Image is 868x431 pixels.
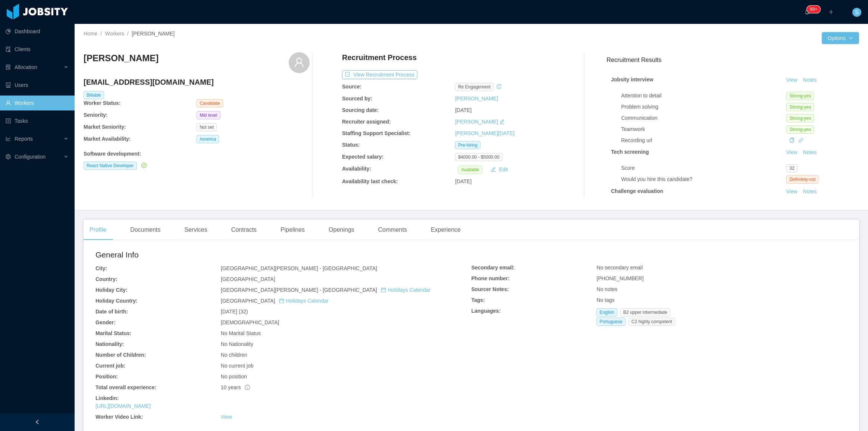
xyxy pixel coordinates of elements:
b: Sourcer Notes: [471,286,509,292]
b: Nationality: [95,341,124,347]
div: Teamwork [621,125,786,133]
h3: [PERSON_NAME] [84,52,159,64]
button: Notes [800,187,820,196]
b: Secondary email: [471,265,515,271]
a: icon: link [798,137,803,143]
sup: 1210 [807,6,820,13]
div: Copy [789,137,795,144]
span: 10 years [221,384,250,390]
i: icon: history [496,84,502,89]
strong: Challenge evaluation [611,188,663,194]
button: Notes [800,148,820,157]
b: Source: [342,84,361,90]
i: icon: check-circle [141,163,147,168]
i: icon: calendar [381,287,386,293]
span: re engagement [455,83,493,91]
a: icon: calendarHolidays Calendar [279,298,329,304]
h3: Recruitment Results [607,55,859,65]
span: Candidate [197,99,223,107]
div: Attention to detail [621,92,786,100]
b: Date of birth: [95,309,128,315]
b: Marital Status: [95,330,131,336]
b: Worker Video Link: [95,414,143,420]
b: Linkedin: [95,395,119,401]
b: Number of Children: [95,352,146,358]
span: Mid level [197,111,220,119]
span: [DATE] [455,107,471,113]
span: No notes [596,286,617,292]
a: icon: calendarHolidays Calendar [381,287,430,293]
b: Status: [342,142,360,148]
div: Score [621,164,786,172]
div: Pipelines [275,219,311,240]
span: / [100,31,102,37]
h4: [EMAIL_ADDRESS][DOMAIN_NAME] [84,77,310,87]
i: icon: copy [789,138,795,143]
span: [PHONE_NUMBER] [596,275,643,281]
a: icon: auditClients [6,42,69,57]
a: icon: pie-chartDashboard [6,24,69,39]
span: Allocation [15,64,37,70]
strong: Jobsity interview [611,76,654,82]
i: icon: edit [499,119,505,124]
i: icon: setting [6,154,11,159]
div: Would you hire this candidate? [621,175,786,183]
b: Recruiter assigned: [342,119,391,125]
a: [URL][DOMAIN_NAME] [95,403,151,409]
b: Market Seniority: [84,124,126,130]
span: S [855,8,858,17]
a: icon: profileTasks [6,113,69,128]
a: View [784,149,800,155]
b: Holiday Country: [95,298,138,304]
div: Comments [372,219,413,240]
h4: Recruitment Process [342,52,417,63]
b: Sourcing date: [342,107,379,113]
b: Tags: [471,297,485,303]
b: Languages: [471,308,501,314]
span: [GEOGRAPHIC_DATA] [221,298,329,304]
div: Openings [323,219,360,240]
button: Optionsicon: down [822,32,859,44]
span: C2 highly competent [629,318,675,326]
a: [PERSON_NAME][DATE] [455,130,514,136]
span: 32 [786,164,797,172]
div: Experience [425,219,467,240]
div: Communication [621,114,786,122]
span: Strong-yes [786,125,814,134]
i: icon: line-chart [6,136,11,141]
span: [GEOGRAPHIC_DATA] [221,276,275,282]
span: B2 upper intermediate [620,308,670,316]
a: icon: userWorkers [6,96,69,110]
b: Availability last check: [342,178,398,184]
span: [GEOGRAPHIC_DATA][PERSON_NAME] - [GEOGRAPHIC_DATA] [221,265,377,271]
a: View [784,188,800,194]
i: icon: user [294,57,304,68]
b: Expected salary: [342,154,383,160]
b: Gender: [95,319,116,325]
a: View [784,77,800,83]
span: No Nationality [221,341,253,347]
span: Strong-yes [786,103,814,111]
b: Seniority: [84,112,108,118]
span: Portuguese [596,318,625,326]
span: Billable [84,91,104,99]
span: Strong-yes [786,114,814,122]
div: Recording url [621,137,786,144]
span: [DATE] [455,178,471,184]
span: [DATE] (32) [221,309,248,315]
button: Notes [800,76,820,85]
i: icon: bell [805,9,810,15]
b: City: [95,265,107,271]
b: Position: [95,374,118,380]
span: [PERSON_NAME] [132,31,175,37]
b: Holiday City: [95,287,128,293]
span: info-circle [245,385,250,390]
b: Total overall experience: [95,384,156,390]
a: Home [84,31,97,37]
span: English [596,308,617,316]
a: icon: exportView Recruitment Process [342,72,417,78]
span: No position [221,374,247,380]
span: No current job [221,363,254,369]
b: Availability: [342,166,371,172]
span: No children [221,352,247,358]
